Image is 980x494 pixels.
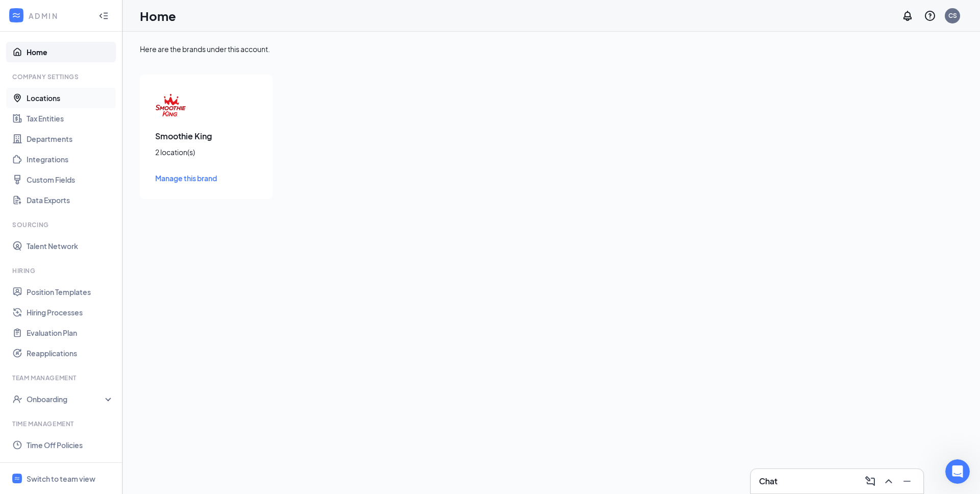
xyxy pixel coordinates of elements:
iframe: Intercom live chat [945,459,970,484]
button: Minimize [899,473,915,489]
div: ADMIN [29,11,89,21]
div: Hiring [12,266,112,275]
svg: Minimize [901,475,913,487]
a: Data Exports [27,190,114,210]
svg: UserCheck [12,394,22,404]
a: Departments [27,129,114,149]
svg: QuestionInfo [924,10,936,22]
button: ChevronUp [880,473,897,489]
button: ComposeMessage [862,473,878,489]
svg: WorkstreamLogo [14,475,20,482]
div: Time Management [12,419,112,428]
div: Onboarding [27,394,105,404]
a: Manage this brand [155,172,257,184]
svg: ComposeMessage [864,475,876,487]
svg: ChevronUp [883,475,895,487]
h1: Home [140,7,176,24]
a: Talent Network [27,236,114,256]
div: CS [948,11,957,20]
h3: Smoothie King [155,131,257,142]
svg: Notifications [901,10,914,22]
a: Reapplications [27,343,114,363]
span: Manage this brand [155,174,217,183]
a: Integrations [27,149,114,169]
a: Tax Entities [27,108,114,129]
div: Team Management [12,374,112,382]
a: Custom Fields [27,169,114,190]
div: Switch to team view [27,474,95,484]
h3: Chat [759,476,777,487]
a: Evaluation Plan [27,323,114,343]
div: Here are the brands under this account. [140,44,963,54]
div: 2 location(s) [155,147,257,157]
div: Company Settings [12,72,112,81]
img: Smoothie King logo [155,90,186,120]
a: Position Templates [27,282,114,302]
a: Hiring Processes [27,302,114,323]
svg: WorkstreamLogo [11,10,21,20]
a: Time Off Policies [27,435,114,455]
a: Locations [27,88,114,108]
div: Sourcing [12,220,112,229]
svg: Collapse [99,11,109,21]
a: Home [27,42,114,62]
